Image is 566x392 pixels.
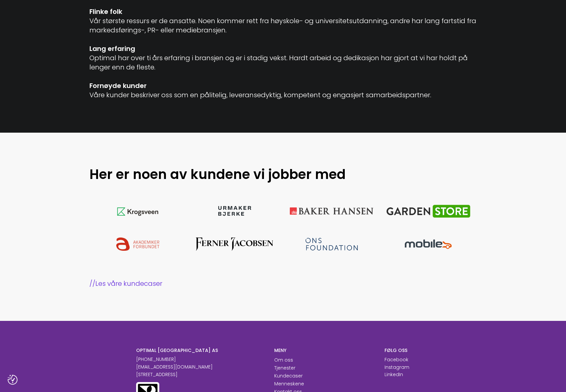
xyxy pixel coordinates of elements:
h6: FØLG OSS [385,347,430,353]
a: Facebook [385,356,408,363]
b: Fornøyde kunder [89,81,147,90]
b: Lang erfaring [89,44,135,53]
b: Flinke folk [89,7,122,16]
a: Kundecaser [274,372,303,379]
a: //Les våre kundecaser [89,279,477,288]
a: Om oss [274,357,293,363]
h6: MENY [274,347,375,353]
a: Menneskene [274,380,304,387]
img: Revisit consent button [8,375,18,385]
button: Samtykkepreferanser [8,375,18,385]
p: Facebook [385,356,408,363]
p: [STREET_ADDRESS] [136,371,264,378]
h6: OPTIMAL [GEOGRAPHIC_DATA] AS [136,347,264,353]
a: Tjenester [274,365,295,371]
a: [EMAIL_ADDRESS][DOMAIN_NAME] [136,364,213,370]
span: // [89,279,95,288]
p: LinkedIn [385,371,403,378]
a: LinkedIn [385,371,403,378]
h2: Her er noen av kundene vi jobber med [89,166,411,183]
a: Instagram [385,364,409,370]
